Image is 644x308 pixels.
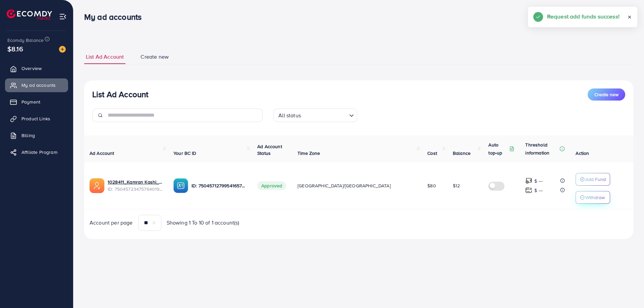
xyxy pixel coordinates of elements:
h5: Request add funds success! [547,12,620,21]
a: My ad accounts [5,78,68,92]
span: Ecomdy Balance [7,37,44,44]
span: Overview [21,65,42,72]
span: $12 [453,182,460,189]
span: Time Zone [298,150,320,157]
a: Affiliate Program [5,145,68,159]
span: Payment [21,99,40,105]
span: Your BC ID [173,150,197,157]
span: Action [576,150,589,157]
img: menu [59,13,67,20]
a: Payment [5,95,68,109]
p: Threshold information [525,141,558,157]
a: Overview [5,62,68,75]
button: Withdraw [576,191,610,204]
p: Add Fund [585,175,606,183]
img: image [59,46,66,53]
span: List Ad Account [86,53,124,61]
a: Billing [5,129,68,142]
span: Ad Account [90,150,114,157]
img: top-up amount [525,177,532,184]
h3: My ad accounts [84,12,147,22]
input: Search for option [303,109,346,120]
span: $8.16 [8,40,22,58]
img: ic-ba-acc.ded83a64.svg [173,178,188,193]
span: Account per page [90,219,133,227]
h3: List Ad Account [92,89,148,99]
span: Billing [21,132,35,139]
span: ID: 7504572347576401928 [108,186,163,192]
img: ic-ads-acc.e4c84228.svg [90,178,104,193]
p: $ --- [534,177,543,185]
span: Product Links [21,115,50,122]
iframe: Chat [615,278,639,303]
span: Create new [594,91,619,98]
img: logo [7,9,52,20]
button: Add Fund [576,173,610,186]
span: All status [277,111,302,120]
a: Product Links [5,112,68,125]
span: Ad Account Status [257,143,282,157]
span: Showing 1 To 10 of 1 account(s) [167,219,239,227]
span: Create new [141,53,169,61]
div: <span class='underline'>1028411_Kamran Kashi_1747294474303</span></br>7504572347576401928 [108,179,163,192]
p: Auto top-up [488,141,508,157]
span: [GEOGRAPHIC_DATA]/[GEOGRAPHIC_DATA] [298,182,391,189]
span: Affiliate Program [21,149,57,156]
a: 1028411_Kamran Kashi_1747294474303 [108,179,163,185]
div: Search for option [273,109,357,122]
p: $ --- [534,186,543,194]
img: top-up amount [525,187,532,194]
p: Withdraw [585,193,605,201]
button: Create new [588,88,625,101]
p: ID: 7504571279954165778 [192,182,247,190]
span: Approved [257,181,286,190]
span: $80 [427,182,436,189]
span: Balance [453,150,471,157]
span: My ad accounts [21,82,56,88]
span: Cost [427,150,437,157]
